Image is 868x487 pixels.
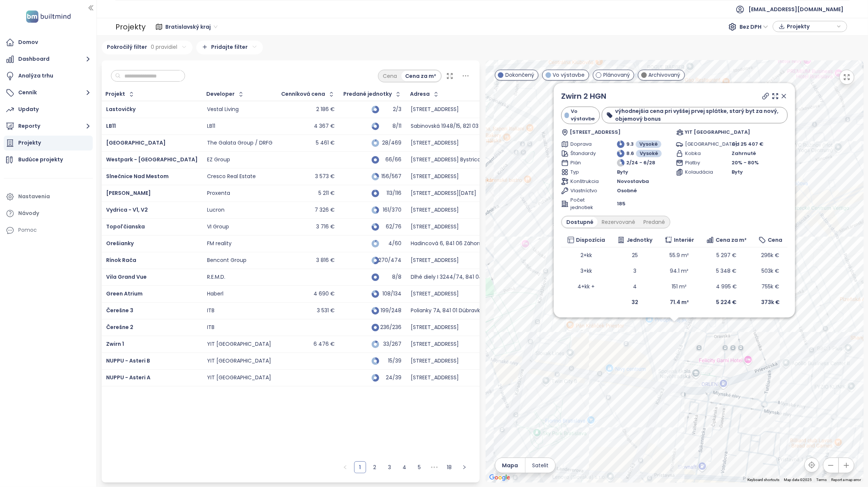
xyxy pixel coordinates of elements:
a: Slnečnice Nad Mestom [106,173,169,180]
div: 15/39 [383,358,401,363]
span: LB11 [106,122,116,130]
div: Cena za m² [401,71,441,81]
span: [GEOGRAPHIC_DATA] [106,139,166,146]
td: 55.9 m² [659,247,700,263]
span: Vysoké [639,140,658,148]
div: Cresco Real Estate [207,173,256,180]
span: 5 297 € [716,252,737,259]
span: Interiér [674,236,694,244]
td: 3 [611,263,659,279]
div: LB11 [207,123,215,130]
div: Pokročilý filter [102,41,193,54]
span: Kolaudácia [685,168,713,176]
span: Vlastníctvo [570,187,598,195]
span: 4 995 € [716,283,737,290]
li: Nasledujúca strana [458,461,470,473]
div: [STREET_ADDRESS] [411,173,459,180]
a: NUPPU - Asteri B [106,357,150,364]
div: Adresa [410,92,430,97]
a: Westpark - [GEOGRAPHIC_DATA] [106,156,198,163]
span: 185 [617,200,626,208]
div: 199/248 [383,308,401,313]
div: Predané jednotky [344,92,392,97]
b: 5 224 € [716,298,737,306]
span: Novostavba [617,178,649,185]
a: Zwirn 2 HGN [561,91,606,101]
a: Domov [4,35,93,50]
li: 4 [399,461,411,473]
div: Dlhé diely I 3244/74, 841 04 [GEOGRAPHIC_DATA], [GEOGRAPHIC_DATA] [411,274,596,281]
a: Green Atrium [106,290,143,297]
span: Plán [570,159,598,167]
div: Analýza trhu [18,71,53,80]
span: 9.3 [626,140,634,148]
span: Byty [617,168,628,176]
li: 5 [414,461,426,473]
div: button [777,21,843,32]
span: Doprava [570,140,598,148]
div: [STREET_ADDRESS] [411,358,459,364]
button: Cenník [4,85,93,100]
span: Osobné [617,187,637,195]
span: Kobka [685,150,713,157]
div: 33/267 [383,342,401,347]
span: 755k € [762,283,779,290]
button: left [339,461,351,473]
div: Projekt [106,92,125,97]
img: Google [487,473,512,483]
span: [STREET_ADDRESS] [570,129,621,136]
div: YIT [GEOGRAPHIC_DATA] [207,358,271,364]
a: 1 [354,462,366,473]
div: Hadincová 6, 841 06 Záhorská [GEOGRAPHIC_DATA], [GEOGRAPHIC_DATA] [411,240,601,247]
a: 18 [444,462,455,473]
div: 236/236 [383,325,401,330]
td: 3+kk [561,263,611,279]
b: 71.4 m² [670,298,689,306]
li: Nasledujúcich 5 strán [429,461,441,473]
a: Budúce projekty [4,152,93,167]
div: 5 461 € [316,140,335,146]
div: [STREET_ADDRESS] [411,140,459,146]
li: 1 [354,461,366,473]
div: [STREET_ADDRESS] [411,374,459,381]
div: Pomoc [4,223,93,238]
a: Report a map error [832,478,861,482]
div: Pridajte filter [196,41,263,54]
div: Dostupné [562,217,598,227]
a: [PERSON_NAME] [106,189,151,197]
span: Projekty [787,21,835,32]
a: Rínok Rača [106,256,136,264]
div: 7 326 € [315,207,335,214]
span: Platby [685,159,713,167]
span: [EMAIL_ADDRESS][DOMAIN_NAME] [748,0,843,18]
div: [STREET_ADDRESS] [411,224,459,230]
div: 3 816 € [316,257,335,264]
a: Open this area in Google Maps (opens a new window) [487,473,512,483]
div: EZ Group [207,156,230,163]
div: ITB [207,324,214,331]
div: Cena [379,71,401,81]
span: Jednotky [627,236,652,244]
td: 4+kk + [561,279,611,294]
div: Proxenta [207,190,230,197]
span: Od 25 407 € [732,140,764,148]
div: Rezervované [598,217,639,227]
b: 32 [632,298,638,306]
li: 18 [443,461,455,473]
b: výhodnejšia cena pri vyššej prvej splátke, starý byt za nový, objemový bonus [615,107,779,123]
button: Dashboard [4,52,93,67]
a: Čerešne 2 [106,323,133,331]
div: VI Group [207,224,229,230]
div: YIT [GEOGRAPHIC_DATA] [207,374,271,381]
div: Cenníková cena [282,92,325,97]
span: Vila Grand Vue [106,273,147,281]
span: Satelit [532,461,549,469]
div: 62/76 [383,224,401,229]
button: Mapa [495,458,525,473]
a: Vydrica - V1, V2 [106,206,148,214]
div: 108/134 [383,291,401,296]
td: 151 m² [659,279,700,294]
